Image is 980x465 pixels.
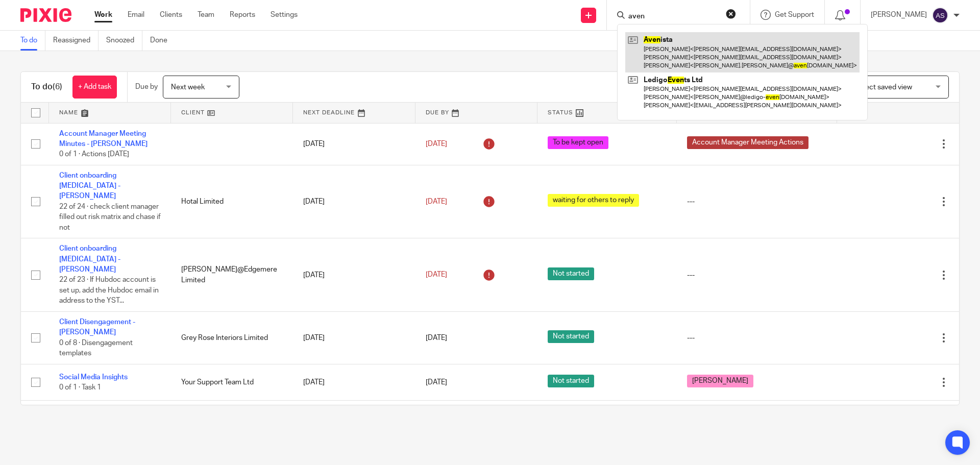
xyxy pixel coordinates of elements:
[932,7,948,23] img: svg%3E
[106,31,142,51] a: Snoozed
[72,76,117,99] a: + Add task
[150,31,175,51] a: Done
[293,312,415,364] td: [DATE]
[171,165,293,238] td: Hotal Limited
[855,84,912,91] span: Select saved view
[293,238,415,312] td: [DATE]
[171,84,205,91] span: Next week
[548,267,594,280] span: Not started
[871,10,927,20] p: [PERSON_NAME]
[687,136,808,149] span: Account Manager Meeting Actions
[171,238,293,312] td: [PERSON_NAME]@Edgemere Limited
[293,401,415,437] td: [DATE]
[687,375,753,387] span: [PERSON_NAME]
[20,8,71,22] img: Pixie
[135,82,158,92] p: Due by
[548,375,594,387] span: Not started
[128,10,144,20] a: Email
[426,140,447,148] span: [DATE]
[59,384,101,391] span: 0 of 1 · Task 1
[426,272,447,279] span: [DATE]
[198,10,214,20] a: Team
[293,364,415,400] td: [DATE]
[548,194,639,207] span: waiting for others to reply
[548,330,594,343] span: Not started
[230,10,255,20] a: Reports
[548,136,608,149] span: To be kept open
[171,401,293,437] td: Oakwood Valuation Surveyors Ltd
[171,312,293,364] td: Grey Rose Interiors Limited
[293,165,415,238] td: [DATE]
[20,31,45,51] a: To do
[293,123,415,165] td: [DATE]
[171,364,293,400] td: Your Support Team Ltd
[59,374,128,381] a: Social Media Insights
[726,9,736,19] button: Clear
[59,339,133,357] span: 0 of 8 · Disengagement templates
[59,245,120,273] a: Client onboarding [MEDICAL_DATA] - [PERSON_NAME]
[59,319,135,336] a: Client Disengagement - [PERSON_NAME]
[271,10,298,20] a: Settings
[59,130,148,148] a: Account Manager Meeting Minutes - [PERSON_NAME]
[31,82,62,92] h1: To do
[627,12,719,21] input: Search
[426,379,447,386] span: [DATE]
[94,10,112,20] a: Work
[59,277,159,305] span: 22 of 23 · If Hubdoc account is set up, add the Hubdoc email in address to the YST...
[59,203,161,231] span: 22 of 24 · check client manager filled out risk matrix and chase if not
[53,31,99,51] a: Reassigned
[53,83,62,91] span: (6)
[775,11,814,18] span: Get Support
[687,197,827,207] div: ---
[687,333,827,343] div: ---
[426,198,447,205] span: [DATE]
[59,151,129,158] span: 0 of 1 · Actions [DATE]
[426,334,447,341] span: [DATE]
[59,172,120,200] a: Client onboarding [MEDICAL_DATA] - [PERSON_NAME]
[160,10,182,20] a: Clients
[687,270,827,280] div: ---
